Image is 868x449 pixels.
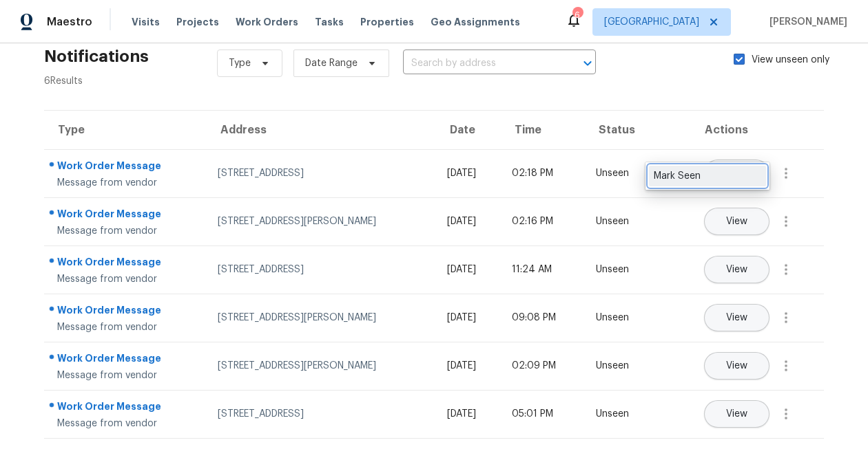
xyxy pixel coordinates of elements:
div: Work Order Message [57,255,196,272]
h2: Notifications [44,50,149,63]
div: Message from vendor [57,176,196,190]
div: Work Order Message [57,207,196,224]
div: 6 Results [44,74,149,88]
div: [DATE] [447,311,490,325]
span: View [726,361,747,371]
div: [DATE] [447,359,490,373]
span: Properties [360,15,414,29]
div: Message from vendor [57,369,196,382]
div: Message from vendor [57,224,196,238]
span: [GEOGRAPHIC_DATA] [604,15,699,29]
button: View [704,256,769,283]
button: View [704,400,769,428]
span: Projects [176,15,219,29]
span: Tasks [315,17,344,27]
span: Geo Assignments [431,15,520,29]
label: View unseen only [734,53,846,67]
div: [STREET_ADDRESS][PERSON_NAME] [218,359,425,373]
div: Work Order Message [57,159,196,176]
span: Maestro [47,15,92,29]
div: Message from vendor [57,320,196,334]
div: [DATE] [447,407,490,421]
div: Mark Seen [654,169,761,183]
span: View [726,409,747,419]
th: Date [436,111,501,149]
div: 09:08 PM [512,311,574,325]
div: Work Order Message [57,303,196,320]
span: Visits [132,15,160,29]
button: Open [578,54,597,73]
span: View [726,313,747,323]
span: Work Orders [236,15,298,29]
div: 02:16 PM [512,215,574,228]
div: 05:01 PM [512,407,574,421]
div: [STREET_ADDRESS][PERSON_NAME] [218,311,425,325]
th: Address [207,111,436,149]
div: [DATE] [447,263,490,276]
div: [STREET_ADDRESS] [218,407,425,421]
span: Date Range [305,56,358,70]
button: View [704,352,769,380]
div: Message from vendor [57,272,196,286]
div: Unseen [596,311,644,325]
div: 02:09 PM [512,359,574,373]
button: View [704,160,769,187]
th: Actions [655,111,824,149]
div: Unseen [596,166,644,180]
span: Type [229,56,251,70]
span: View [726,217,747,227]
th: Status [585,111,655,149]
div: [STREET_ADDRESS] [218,263,425,276]
div: Unseen [596,407,644,421]
div: Unseen [596,215,644,228]
div: Work Order Message [57,399,196,417]
th: Time [501,111,585,149]
div: [STREET_ADDRESS][PERSON_NAME] [218,215,425,228]
div: 11:24 AM [512,263,574,276]
div: [DATE] [447,215,490,228]
div: [STREET_ADDRESS] [218,166,425,180]
button: View [704,208,769,235]
div: Unseen [596,359,644,373]
div: Message from vendor [57,417,196,430]
span: View [726,265,747,275]
button: View [704,304,769,331]
input: Search by address [403,53,557,74]
div: Work Order Message [57,351,196,369]
div: Unseen [596,263,644,276]
div: 6 [572,8,582,22]
th: Type [44,111,207,149]
div: 02:18 PM [512,166,574,180]
div: [DATE] [447,166,490,180]
span: [PERSON_NAME] [764,15,847,29]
